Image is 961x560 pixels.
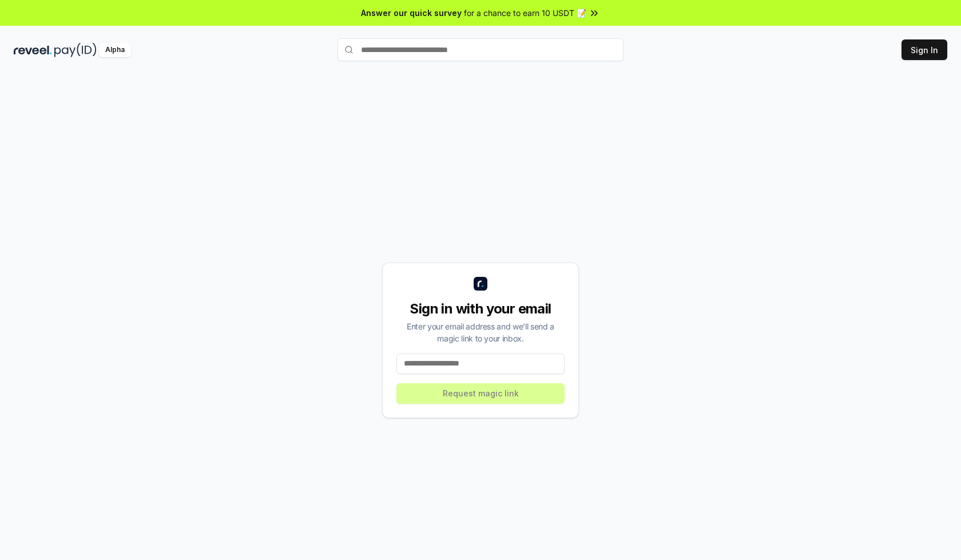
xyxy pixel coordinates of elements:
[474,277,487,291] img: logo_small
[361,7,462,19] span: Answer our quick survey
[54,43,97,57] img: pay_id
[464,7,586,19] span: for a chance to earn 10 USDT 📝
[396,300,565,318] div: Sign in with your email
[99,43,131,57] div: Alpha
[396,320,565,344] div: Enter your email address and we’ll send a magic link to your inbox.
[902,39,947,60] button: Sign In
[14,43,52,57] img: reveel_dark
